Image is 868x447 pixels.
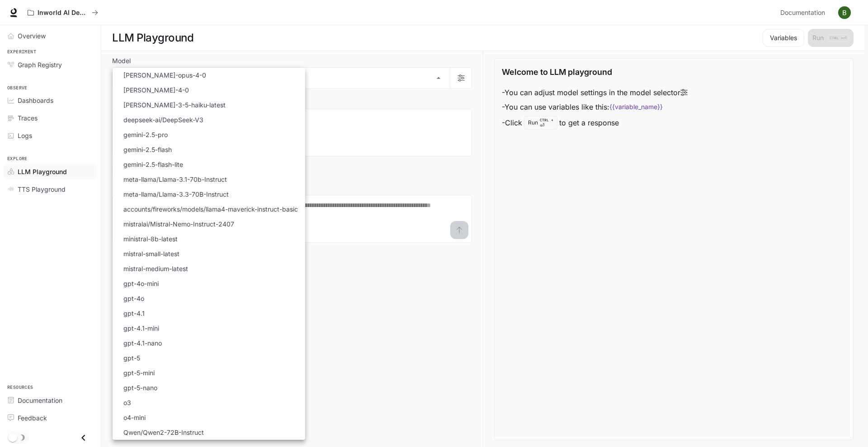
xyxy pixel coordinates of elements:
p: [PERSON_NAME]-opus-4-0 [123,70,206,80]
p: accounts/fireworks/models/llama4-maverick-instruct-basic [123,204,298,214]
p: [PERSON_NAME]-3-5-haiku-latest [123,100,226,110]
p: mistralai/Mistral-Nemo-Instruct-2407 [123,219,234,229]
p: Qwen/Qwen2-72B-Instruct [123,428,204,437]
p: mistral-medium-latest [123,264,188,273]
p: gpt-5-mini [123,368,155,378]
p: ministral-8b-latest [123,234,178,244]
p: meta-llama/Llama-3.3-70B-Instruct [123,189,229,199]
p: gpt-4o [123,294,144,303]
p: gpt-5-nano [123,383,157,392]
p: gemini-2.5-flash [123,145,172,154]
p: gpt-4.1-nano [123,338,162,348]
p: mistral-small-latest [123,249,179,258]
p: o3 [123,398,131,407]
p: deepseek-ai/DeepSeek-V3 [123,115,203,124]
p: gpt-4.1 [123,309,145,318]
p: gpt-4o-mini [123,279,159,288]
p: gemini-2.5-pro [123,130,168,139]
p: gpt-4.1-mini [123,323,159,333]
p: gemini-2.5-flash-lite [123,160,183,169]
p: [PERSON_NAME]-4-0 [123,85,189,95]
p: o4-mini [123,413,146,422]
p: gpt-5 [123,353,140,363]
p: meta-llama/Llama-3.1-70b-Instruct [123,175,227,184]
